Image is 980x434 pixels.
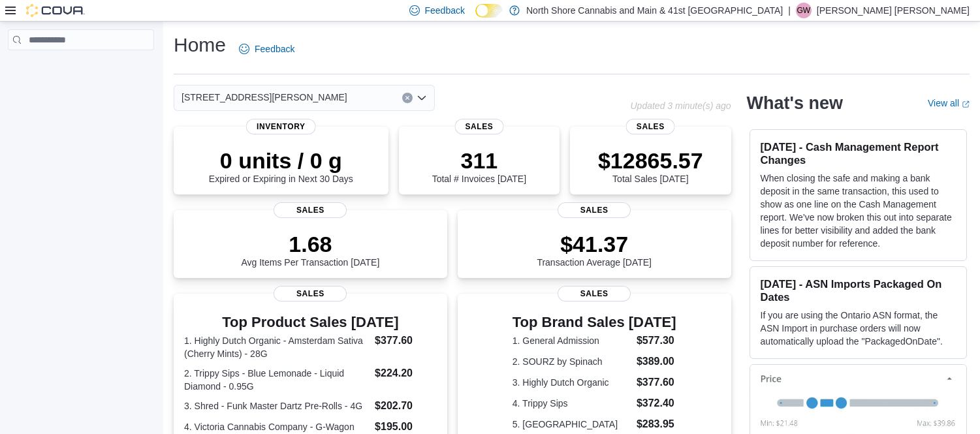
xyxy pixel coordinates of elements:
button: Open list of options [417,93,427,103]
dd: $377.60 [375,333,437,349]
span: Sales [626,119,675,134]
a: Feedback [234,36,300,62]
dd: $372.40 [637,395,676,411]
div: Total Sales [DATE] [598,147,703,184]
dd: $224.20 [375,365,437,381]
p: 0 units / 0 g [209,147,353,174]
span: GW [797,3,810,18]
p: | [788,3,791,18]
span: Feedback [255,42,294,55]
p: 311 [432,147,526,174]
h3: [DATE] - ASN Imports Packaged On Dates [761,277,956,303]
p: $12865.57 [598,147,703,174]
div: Total # Invoices [DATE] [432,147,526,184]
div: Transaction Average [DATE] [537,231,652,268]
dt: 2. Trippy Sips - Blue Lemonade - Liquid Diamond - 0.95G [184,367,370,393]
nav: Complex example [8,53,154,84]
p: $41.37 [537,231,652,257]
p: North Shore Cannabis and Main & 41st [GEOGRAPHIC_DATA] [526,3,783,18]
p: If you are using the Ontario ASN format, the ASN Import in purchase orders will now automatically... [761,309,956,348]
button: Clear input [402,93,413,103]
p: 1.68 [241,231,379,257]
h3: Top Product Sales [DATE] [184,315,437,330]
dt: 1. Highly Dutch Organic - Amsterdam Sativa (Cherry Mints) - 28G [184,334,370,360]
dt: 5. [GEOGRAPHIC_DATA] [513,418,631,431]
p: When closing the safe and making a bank deposit in the same transaction, this used to show as one... [761,172,956,250]
div: Expired or Expiring in Next 30 Days [209,147,353,184]
p: Updated 3 minute(s) ago [630,101,731,111]
a: View allExternal link [928,98,970,108]
img: Cova [26,4,85,17]
span: Sales [558,202,631,218]
span: Sales [274,286,347,302]
dt: 4. Trippy Sips [513,397,631,410]
dt: 2. SOURZ by Spinach [513,355,631,368]
div: Griffin Wright [796,3,812,18]
h2: What's new [747,93,843,114]
span: Sales [454,119,503,134]
dd: $283.95 [637,416,676,432]
span: [STREET_ADDRESS][PERSON_NAME] [182,89,347,105]
dt: 3. Highly Dutch Organic [513,376,631,389]
svg: External link [962,101,970,108]
span: Feedback [425,4,465,17]
span: Inventory [246,119,316,134]
span: Sales [558,286,631,302]
dd: $577.30 [637,333,676,349]
dd: $202.70 [375,398,437,414]
h3: Top Brand Sales [DATE] [513,315,676,330]
p: [PERSON_NAME] [PERSON_NAME] [817,3,970,18]
input: Dark Mode [475,4,503,18]
dt: 3. Shred - Funk Master Dartz Pre-Rolls - 4G [184,399,370,412]
dt: 1. General Admission [513,334,631,347]
span: Sales [274,202,347,218]
div: Avg Items Per Transaction [DATE] [241,231,379,268]
h3: [DATE] - Cash Management Report Changes [761,140,956,166]
dd: $389.00 [637,354,676,369]
dd: $377.60 [637,375,676,390]
h1: Home [174,32,226,58]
